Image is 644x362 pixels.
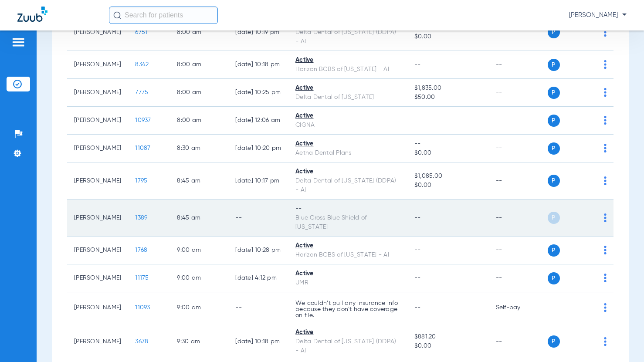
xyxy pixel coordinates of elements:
[295,121,400,130] div: CIGNA
[67,237,128,264] td: [PERSON_NAME]
[170,264,228,292] td: 9:00 AM
[67,292,128,323] td: [PERSON_NAME]
[295,167,400,176] div: Active
[489,14,548,51] td: --
[548,272,560,284] span: P
[604,88,607,97] img: group-dot-blue.svg
[414,149,482,158] span: $0.00
[170,237,228,264] td: 9:00 AM
[604,246,607,254] img: group-dot-blue.svg
[295,28,400,46] div: Delta Dental of [US_STATE] (DDPA) - AI
[414,275,421,281] span: --
[295,65,400,74] div: Horizon BCBS of [US_STATE] - AI
[414,342,482,351] span: $0.00
[228,14,288,51] td: [DATE] 10:19 PM
[67,200,128,237] td: [PERSON_NAME]
[170,79,228,107] td: 8:00 AM
[135,117,151,123] span: 10937
[548,59,560,71] span: P
[600,320,644,362] iframe: Chat Widget
[548,175,560,187] span: P
[135,275,149,281] span: 11175
[604,213,607,222] img: group-dot-blue.svg
[414,93,482,102] span: $50.00
[295,213,400,232] div: Blue Cross Blue Shield of [US_STATE]
[414,172,482,181] span: $1,085.00
[295,84,400,93] div: Active
[604,274,607,282] img: group-dot-blue.svg
[548,87,560,99] span: P
[67,162,128,200] td: [PERSON_NAME]
[489,292,548,323] td: Self-pay
[67,79,128,107] td: [PERSON_NAME]
[170,107,228,135] td: 8:00 AM
[135,304,150,311] span: 11093
[228,79,288,107] td: [DATE] 10:25 PM
[109,7,218,24] input: Search for patients
[414,247,421,253] span: --
[604,60,607,69] img: group-dot-blue.svg
[489,107,548,135] td: --
[135,29,147,35] span: 6751
[604,176,607,185] img: group-dot-blue.svg
[228,200,288,237] td: --
[295,93,400,102] div: Delta Dental of [US_STATE]
[228,51,288,79] td: [DATE] 10:18 PM
[295,250,400,260] div: Horizon BCBS of [US_STATE] - AI
[548,142,560,155] span: P
[228,237,288,264] td: [DATE] 10:28 PM
[170,200,228,237] td: 8:45 AM
[295,337,400,355] div: Delta Dental of [US_STATE] (DDPA) - AI
[170,162,228,200] td: 8:45 AM
[569,11,627,20] span: [PERSON_NAME]
[135,89,148,95] span: 7775
[604,28,607,37] img: group-dot-blue.svg
[135,61,149,68] span: 8342
[489,264,548,292] td: --
[414,117,421,123] span: --
[228,135,288,162] td: [DATE] 10:20 PM
[604,303,607,312] img: group-dot-blue.svg
[414,332,482,342] span: $881.20
[414,304,421,311] span: --
[67,264,128,292] td: [PERSON_NAME]
[604,144,607,152] img: group-dot-blue.svg
[489,323,548,360] td: --
[295,300,400,318] p: We couldn’t pull any insurance info because they don’t have coverage on file.
[414,61,421,68] span: --
[295,278,400,288] div: UMR
[135,247,147,253] span: 1768
[228,107,288,135] td: [DATE] 12:06 AM
[295,328,400,337] div: Active
[170,14,228,51] td: 8:00 AM
[414,215,421,221] span: --
[548,244,560,257] span: P
[67,135,128,162] td: [PERSON_NAME]
[414,84,482,93] span: $1,835.00
[295,176,400,195] div: Delta Dental of [US_STATE] (DDPA) - AI
[489,237,548,264] td: --
[489,162,548,200] td: --
[170,135,228,162] td: 8:30 AM
[67,107,128,135] td: [PERSON_NAME]
[11,37,25,47] img: hamburger-icon
[295,112,400,121] div: Active
[295,56,400,65] div: Active
[228,292,288,323] td: --
[548,212,560,224] span: P
[135,338,148,345] span: 3678
[135,215,147,221] span: 1389
[170,323,228,360] td: 9:30 AM
[67,51,128,79] td: [PERSON_NAME]
[295,204,400,213] div: --
[228,264,288,292] td: [DATE] 4:12 PM
[170,51,228,79] td: 8:00 AM
[489,200,548,237] td: --
[548,335,560,348] span: P
[414,181,482,190] span: $0.00
[489,51,548,79] td: --
[489,79,548,107] td: --
[135,178,147,184] span: 1795
[414,32,482,41] span: $0.00
[228,323,288,360] td: [DATE] 10:18 PM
